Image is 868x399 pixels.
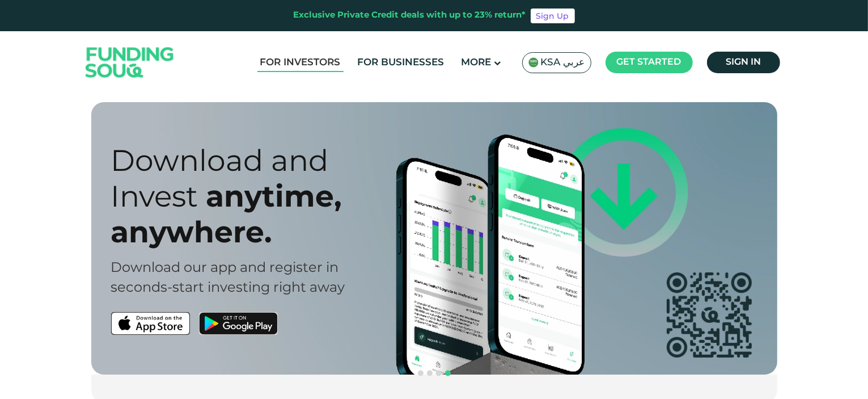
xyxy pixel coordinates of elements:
[111,184,198,213] span: Invest
[528,57,539,68] img: SA Flag
[461,58,492,68] span: More
[434,369,443,378] button: navigation
[111,142,454,178] div: Download and
[425,369,434,378] button: navigation
[531,9,575,23] a: Sign Up
[416,369,425,378] button: navigation
[541,56,585,69] span: KSA عربي
[111,214,454,250] div: anywhere.
[111,258,454,278] div: Download our app and register in
[206,184,342,213] span: anytime,
[74,34,185,91] img: Logo
[355,53,447,72] a: For Businesses
[199,312,278,335] img: Google Play
[726,58,761,66] span: Sign in
[257,53,344,72] a: For Investors
[294,9,526,22] div: Exclusive Private Credit deals with up to 23% return*
[617,58,681,66] span: Get started
[111,278,454,298] div: seconds-start investing right away
[667,272,752,358] img: app QR code
[707,52,780,73] a: Sign in
[443,369,452,378] button: navigation
[111,312,190,335] img: App Store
